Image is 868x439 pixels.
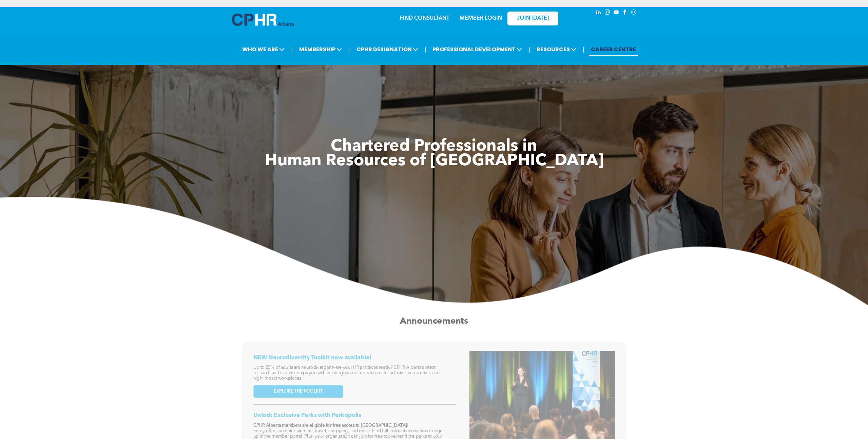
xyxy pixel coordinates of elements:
[253,355,371,361] span: NEW Neurodiversity Toolkit now available!
[460,16,502,21] a: MEMBER LOGIN
[400,317,468,326] span: Announcements
[400,16,449,21] a: FIND CONSULTANT
[291,42,293,56] li: |
[265,153,603,169] span: Human Resources of [GEOGRAPHIC_DATA]
[535,43,578,56] span: RESOURCES
[253,413,361,418] span: Unlock Exclusive Perks with Perkopolis
[331,138,537,155] span: Chartered Professionals in
[630,8,638,18] a: Social network
[348,42,350,56] li: |
[354,43,420,56] span: CPHR DESIGNATION
[253,365,440,381] span: Up to 25% of adults are neurodivergent—are your HR practices ready? CPHR Alberta’s latest researc...
[589,43,638,56] a: CAREER CENTRE
[517,15,549,22] span: JOIN [DATE]
[253,385,343,398] a: EXPLORE THE TOOLKIT
[297,43,344,56] span: MEMBERSHIP
[274,389,323,394] span: EXPLORE THE TOOLKIT
[595,8,602,18] a: linkedin
[613,8,620,18] a: youtube
[425,42,426,56] li: |
[621,8,629,18] a: facebook
[528,42,530,56] li: |
[604,8,611,18] a: instagram
[583,42,584,56] li: |
[240,43,287,56] span: WHO WE ARE
[253,423,409,427] strong: CPHR Alberta members are eligible for free access to [GEOGRAPHIC_DATA]!
[232,14,294,26] img: A blue and white logo for cp alberta
[507,12,558,25] a: JOIN [DATE]
[430,43,524,56] span: PROFESSIONAL DEVELOPMENT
